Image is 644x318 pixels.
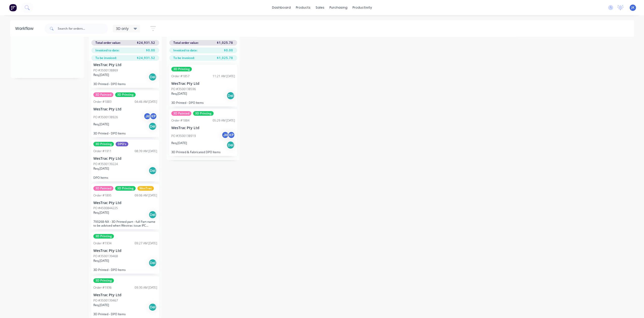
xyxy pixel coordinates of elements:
p: 3D Printed - DPO Items [93,312,157,316]
p: WesTrac Pty Ltd [171,82,235,86]
div: 04:46 AM [DATE] [135,100,157,104]
div: JK [221,131,229,139]
div: Order #1936 [93,285,112,290]
a: dashboard [269,4,293,11]
span: Invoiced to date: [95,48,119,53]
p: Req. [DATE] [93,210,109,215]
div: sales [313,4,327,11]
div: 3D PrintingOrder #185711:21 AM [DATE]WesTrac Pty LtdPO #3500138596Req.[DATE]Del3D Printed - DPO I... [169,65,237,107]
span: $1,025.78 [217,41,233,45]
div: KP [150,112,157,120]
div: 3D Printing [93,278,114,283]
p: 3D Printed - DPO Items [93,268,157,272]
input: Search for orders... [58,24,108,34]
span: $0.00 [224,48,233,53]
div: 3D Printing [193,111,214,116]
p: WesTrac Pty Ltd [93,63,157,67]
p: WesTrac Pty Ltd [93,249,157,253]
div: Order #1857 [171,74,190,78]
div: Order #1911 [93,149,112,153]
p: PO #3500139467 [93,298,118,303]
div: KP [227,131,235,139]
div: Workflow [15,26,36,32]
div: Order #1934 [93,241,112,246]
span: $0.00 [146,48,155,53]
p: PO #3500138926 [93,115,118,120]
p: Req. [DATE] [171,91,187,96]
div: 3D Printing [115,92,136,97]
div: Order #1884 [171,118,190,123]
div: Del [149,167,157,175]
div: purchasing [327,4,350,11]
div: 09:27 AM [DATE] [135,241,157,246]
div: Order #1883 [93,100,112,104]
div: products [293,4,313,11]
div: 3D Painted3D PrintingWesTracOrder #189509:06 AM [DATE]WesTrac Pty LtdPO #4500844225Req.[DATE]Del7... [91,184,159,230]
p: PO #3500138596 [171,87,196,91]
div: Del [149,122,157,130]
p: PO #3500139468 [93,254,118,259]
div: 3D Printing [171,67,192,71]
span: To be invoiced: [95,56,117,60]
div: 3D Printing [115,186,136,191]
div: 3D PrintingDPO'sOrder #191108:39 AM [DATE]WesTrac Pty LtdPO #3500139224Req.[DATE]DelDPO Items [91,140,159,182]
p: 3D Printed & Fabricated DPO Items [171,150,235,154]
span: 3D only [116,26,129,31]
div: 3D Painted [171,111,191,116]
p: 3D Printed - DPO Items [171,101,235,105]
div: 09:06 AM [DATE] [135,193,157,198]
span: Total order value: [95,41,121,45]
div: 05:29 AM [DATE] [213,118,235,123]
div: 3D Painted [93,186,113,191]
p: 700268-NX - 3D Printed part - full Part name to be advised when Westrac issue IFC drawing(s) [93,220,157,227]
span: JK [631,5,634,10]
div: Del [226,92,235,100]
span: $24,931.52 [137,41,155,45]
div: Del [149,211,157,219]
div: Del [149,303,157,311]
div: 3D Printing [93,142,114,146]
p: Req. [DATE] [93,166,109,171]
p: WesTrac Pty Ltd [171,126,235,130]
div: 09:30 AM [DATE] [135,285,157,290]
div: WesTrac Pty LtdPO #3500138869Req.[DATE]Del3D Printed - DPO Items [91,46,159,88]
div: Del [149,73,157,81]
p: 3D Printed - DPO Items [93,82,157,86]
p: PO #3500138869 [93,68,118,73]
div: WesTrac [137,186,154,191]
p: WesTrac Pty Ltd [93,156,157,161]
div: JK [143,112,151,120]
div: Del [149,259,157,267]
div: 11:21 AM [DATE] [213,74,235,78]
span: To be invoiced: [173,56,195,60]
p: Req. [DATE] [93,259,109,263]
div: 3D Painted [93,92,113,97]
div: 3D Printing [93,234,114,238]
p: WesTrac Pty Ltd [93,201,157,205]
div: DPO's [116,142,128,146]
p: Req. [DATE] [93,122,109,127]
p: 3D Printed - DPO Items [93,131,157,135]
div: Order #1895 [93,193,112,198]
p: PO #3500138919 [171,134,196,138]
div: productivity [350,4,375,11]
span: $1,025.78 [217,56,233,60]
p: DPO Items [93,176,157,180]
p: Req. [DATE] [93,303,109,307]
p: PO #3500139224 [93,162,118,166]
p: Req. [DATE] [171,141,187,145]
span: $24,931.52 [137,56,155,60]
div: 3D Painted3D PrintingOrder #188405:29 AM [DATE]WesTrac Pty LtdPO #3500138919JKKPReq.[DATE]Del3D P... [169,109,237,156]
span: Invoiced to date: [173,48,197,53]
div: 08:39 AM [DATE] [135,149,157,153]
div: 3D PrintingOrder #193609:30 AM [DATE]WesTrac Pty LtdPO #3500139467Req.[DATE]Del3D Printed - DPO I... [91,276,159,318]
span: Total order value: [173,41,199,45]
p: PO #4500844225 [93,206,118,210]
p: Req. [DATE] [93,73,109,77]
div: 3D Painted3D PrintingOrder #188304:46 AM [DATE]WesTrac Pty LtdPO #3500138926JKKPReq.[DATE]Del3D P... [91,90,159,137]
div: Del [226,141,235,149]
div: 3D PrintingOrder #193409:27 AM [DATE]WesTrac Pty LtdPO #3500139468Req.[DATE]Del3D Printed - DPO I... [91,232,159,274]
p: WesTrac Pty Ltd [93,107,157,111]
img: Factory [9,4,17,11]
p: WesTrac Pty Ltd [93,293,157,297]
